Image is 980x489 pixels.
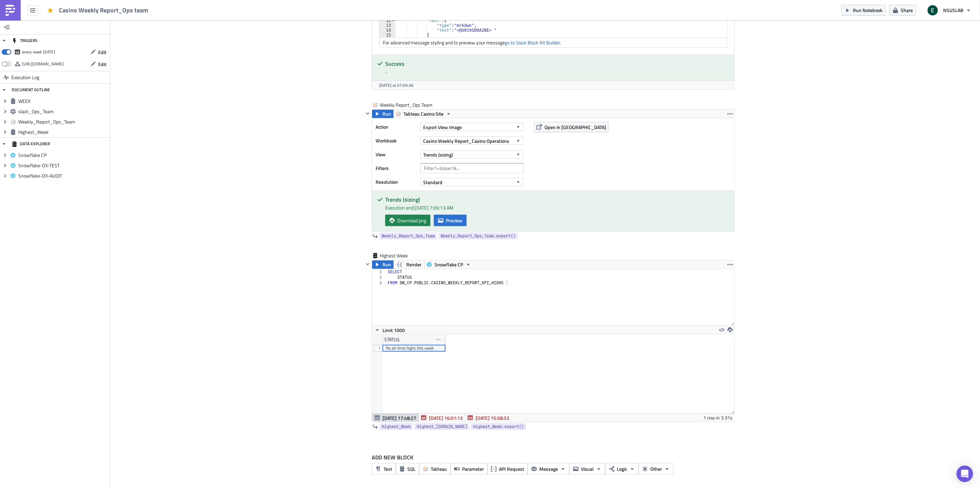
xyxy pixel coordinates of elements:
[417,423,467,430] span: Highest_[DOMAIN_NAME]
[407,465,416,472] span: SQL
[384,465,392,472] span: Text
[380,102,433,108] span: Weekly Report_Ops Team
[12,34,38,47] div: TRIGGERS
[364,109,372,118] button: Hide content
[465,414,512,422] button: [DATE] 15:58:53
[450,463,488,475] button: Parameter
[404,110,443,118] span: Tableau Casino Site
[22,47,55,57] div: every week on Monday
[605,463,639,475] button: Logic
[420,178,524,186] button: Standard
[539,465,558,472] span: Message
[379,38,727,47] div: For advanced message styling and to preview your message .
[380,233,437,240] a: Weekly_Report_Ops_Team
[12,84,50,96] div: DOCUMENT OUTLINE
[441,233,515,240] span: Weekly_Report_Ops_Team.export()
[569,463,605,475] button: Visual
[372,326,407,334] button: Limit 1000
[18,98,108,104] span: WEEK
[18,129,108,135] span: Highest_Week
[424,261,473,269] button: Snowflake CP
[396,463,419,475] button: SQL
[487,463,528,475] button: API Request
[59,6,149,14] span: Casino Weekly Report_Ops team
[372,275,386,280] div: 2
[18,108,108,115] span: slack_Ops_Team
[393,110,454,118] button: Tableau Casino Site
[476,414,509,422] span: [DATE] 15:58:53
[923,3,975,18] button: NSUSLAB
[435,261,463,269] span: Snowflake CP
[473,423,524,430] span: Highest_Week.export()
[385,215,430,226] a: Download png
[372,269,386,275] div: 1
[87,59,110,70] button: Edit
[22,59,64,69] div: https://pushmetrics.io/api/v1/report/pqLvXREoza/webhook?token=b76856bccc584202b3003ab56c30ce15
[419,463,451,475] button: Tableau
[98,49,106,56] span: Edit
[419,414,466,422] button: [DATE] 16:01:13
[376,163,417,173] label: Filters
[617,465,627,472] span: Logic
[406,261,421,269] span: Render
[499,465,524,472] span: API Request
[423,137,509,145] span: Casino Weekly Report_Casino Operations
[376,149,417,160] label: View
[379,18,396,23] div: 12
[382,110,391,118] span: Run
[12,138,50,150] div: DATA EXPLORER
[431,465,447,472] span: Tableau
[420,150,524,159] button: Trends (sizing)
[382,261,391,269] span: Run
[534,122,609,132] button: Open in [GEOGRAPHIC_DATA]
[385,197,729,202] h5: Trends (sizing)
[385,204,729,211] div: Execution end: [DATE] 7:09:13 AM
[957,466,973,482] div: Open Intercom Messenger
[87,47,110,57] button: Edit
[18,152,108,158] span: Snowflake CP
[372,261,394,269] button: Run
[901,7,913,14] span: Share
[376,122,417,132] label: Action
[372,110,394,118] button: Run
[703,414,733,422] div: 1 row in 3.31s
[393,261,425,269] button: Render
[379,23,396,28] div: 13
[471,423,526,430] a: Highest_Week.export()
[841,5,886,15] button: Run Notebook
[639,463,674,475] button: Other
[382,233,435,240] span: Weekly_Report_Ops_Team
[380,423,413,430] a: Highest_Week
[434,215,467,226] button: Preview
[581,465,594,472] span: Visual
[376,136,417,146] label: Workbook
[11,71,39,84] span: Execution Log
[18,162,108,169] span: Snowflake-DX-TEST
[385,61,729,66] h5: Success
[376,177,417,187] label: Resolution
[423,151,453,158] span: Trends (sizing)
[415,423,469,430] a: Highest_[DOMAIN_NAME]
[382,414,416,422] span: [DATE] 17:48:27
[397,217,426,224] span: Download png
[18,119,108,125] span: Weekly_Report_Ops_Team
[420,163,524,173] input: Filter1=Value1&...
[853,7,882,14] span: Run Notebook
[439,233,518,240] a: Weekly_Report_Ops_Team.export()
[384,334,400,345] div: STATUS
[379,28,396,33] div: 14
[423,124,462,131] span: Export View Image
[379,33,396,38] div: 15
[462,465,484,472] span: Parameter
[380,252,409,259] span: Highest Week
[98,61,106,68] span: Edit
[650,465,662,472] span: Other
[386,345,442,352] div: No all-time highs this week
[364,260,372,268] button: Hide content
[927,4,939,16] img: Avatar
[429,414,463,422] span: [DATE] 16:01:13
[505,39,560,46] a: go to Slack Block Kit Builder
[372,453,735,461] label: ADD NEW BLOCK
[528,463,570,475] button: Message
[420,123,524,131] button: Export View Image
